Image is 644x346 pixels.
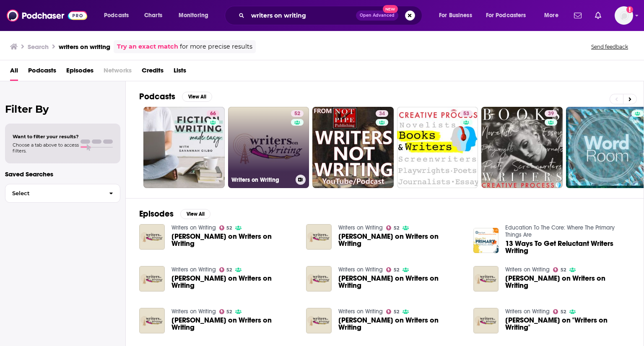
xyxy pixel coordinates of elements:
span: [PERSON_NAME] on Writers on Writing [338,275,463,289]
a: 52 [219,267,232,272]
a: 52 [386,309,399,314]
h3: Writers on Writing [231,176,292,183]
a: 66 [143,107,225,188]
a: 34 [376,110,388,117]
button: open menu [433,9,483,22]
a: Charts [139,9,167,22]
span: 66 [210,110,216,118]
span: 52 [394,310,399,314]
a: Education To The Core: Where The Primary Things Are [505,224,615,238]
a: Courtney Maum on Writers on Writing [306,308,332,333]
button: open menu [173,9,219,22]
span: Monitoring [179,10,208,21]
a: 39 [545,110,557,117]
span: 52 [226,310,232,314]
a: Diane DiPrima on Writers on Writing [171,233,296,247]
img: Willy Vlautin on Writers on Writing [139,308,165,333]
a: Jonathan Small on Writers on Writing [338,275,463,289]
img: User Profile [615,6,633,25]
a: Credits [142,64,164,81]
a: All [10,64,18,81]
button: open menu [480,9,538,22]
img: Jonathan Small on Writers on Writing [139,266,165,292]
a: 53 [397,107,478,188]
span: 52 [561,310,566,314]
span: For Podcasters [486,10,526,21]
a: EpisodesView All [139,209,210,219]
a: Writers on Writing [171,224,216,231]
a: Writers on Writing [338,308,383,315]
span: Networks [104,64,132,81]
a: Show notifications dropdown [592,8,605,23]
span: 34 [379,110,385,118]
button: Select [5,184,120,203]
a: Podchaser - Follow, Share and Rate Podcasts [7,8,87,23]
span: [PERSON_NAME] on Writers on Writing [171,275,296,289]
span: New [383,5,398,13]
span: Want to filter your results? [13,134,79,139]
span: [PERSON_NAME] on Writers on Writing [338,317,463,331]
span: Choose a tab above to access filters. [13,142,79,154]
button: View All [182,92,212,102]
a: 52 [386,225,399,230]
a: Jonathan Small on Writers on Writing [171,275,296,289]
span: [PERSON_NAME] on Writers on Writing [171,317,296,331]
button: View All [180,209,210,219]
img: Diane DiPrima on Writers on Writing [306,224,332,250]
span: 52 [226,268,232,272]
a: Chigozie Obioma on "Writers on Writing" [505,317,630,331]
h2: Podcasts [139,91,175,102]
a: Try an exact match [117,42,178,52]
button: open menu [98,9,140,22]
a: Podcasts [28,64,56,81]
a: Writers on Writing [505,266,550,273]
button: Open AdvancedNew [356,10,398,21]
a: Writers on Writing [171,308,216,315]
span: 52 [394,226,399,230]
a: Diane DiPrima on Writers on Writing [338,233,463,247]
a: 52 [219,225,232,230]
span: [PERSON_NAME] on Writers on Writing [171,233,296,247]
span: for more precise results [180,42,252,52]
button: open menu [538,9,569,22]
a: 52 [553,267,566,272]
a: 66 [207,110,219,117]
a: Writers on Writing [338,224,383,231]
span: 52 [294,110,300,118]
span: 52 [226,226,232,230]
a: Show notifications dropdown [571,8,585,23]
a: Episodes [66,64,93,81]
h2: Filter By [5,103,120,115]
h3: writers on writing [59,43,110,51]
span: [PERSON_NAME] on "Writers on Writing" [505,317,630,331]
span: Logged in as ereardon [615,6,633,25]
img: Willy Vlautin on Writers on Writing [473,266,499,292]
a: Chigozie Obioma on "Writers on Writing" [473,308,499,333]
svg: Add a profile image [626,6,633,13]
span: Podcasts [104,10,129,21]
img: 13 Ways To Get Reluctant Writers Writing [473,228,499,253]
a: Writers on Writing [171,266,216,273]
img: Jonathan Small on Writers on Writing [306,266,332,292]
a: Diane DiPrima on Writers on Writing [139,224,165,250]
a: 53 [460,110,473,117]
p: Saved Searches [5,170,120,178]
a: PodcastsView All [139,91,212,102]
a: Writers on Writing [505,308,550,315]
button: Show profile menu [615,6,633,25]
a: 13 Ways To Get Reluctant Writers Writing [505,240,630,254]
a: Writers on Writing [338,266,383,273]
a: 52Writers on Writing [228,107,309,188]
button: Send feedback [589,43,631,50]
div: Search podcasts, credits, & more... [233,6,430,25]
